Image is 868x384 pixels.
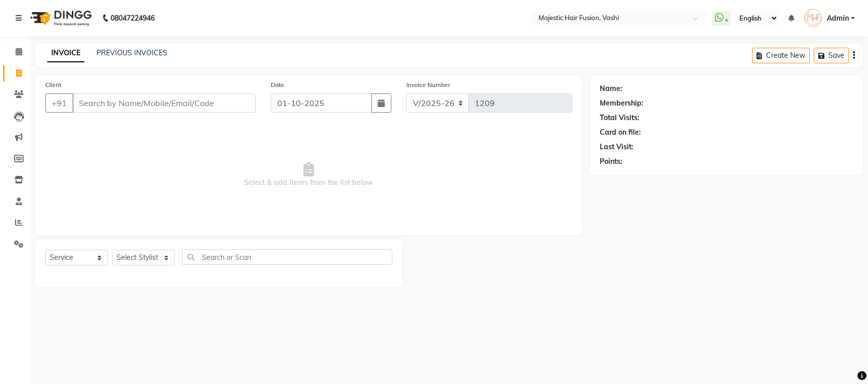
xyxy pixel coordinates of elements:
[96,48,167,57] a: PREVIOUS INVOICES
[600,127,641,138] div: Card on file:
[600,113,639,123] div: Total Visits:
[600,142,633,152] div: Last Visit:
[814,48,849,63] button: Save
[26,4,94,32] img: logo
[182,249,392,265] input: Search or Scan
[600,98,643,109] div: Membership:
[47,44,84,62] a: INVOICE
[752,48,810,63] button: Create New
[827,13,849,24] span: Admin
[72,93,256,113] input: Search by Name/Mobile/Email/Code
[804,9,822,27] img: Admin
[600,83,622,94] div: Name:
[406,80,450,89] label: Invoice Number
[600,156,622,167] div: Points:
[45,93,73,113] button: +91
[271,80,284,89] label: Date
[111,4,155,32] b: 08047224946
[45,80,61,89] label: Client
[45,125,572,225] span: Select & add items from the list below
